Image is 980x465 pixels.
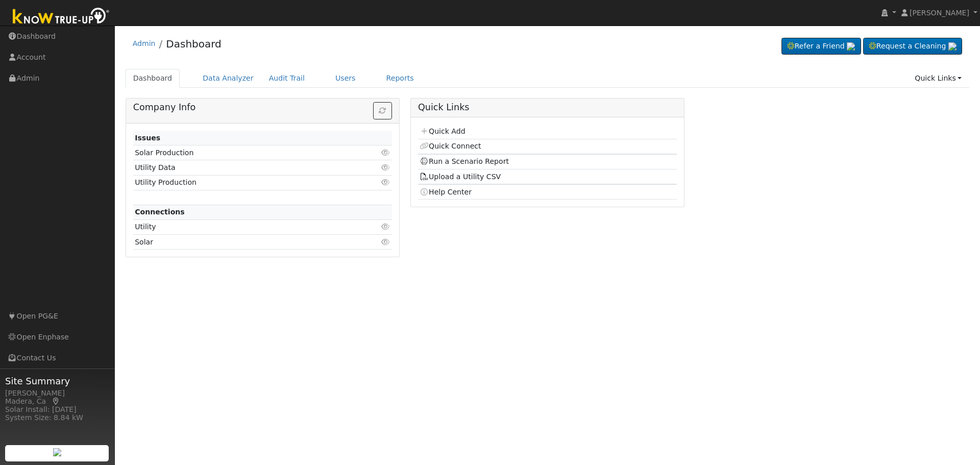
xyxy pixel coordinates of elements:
img: retrieve [53,448,61,456]
img: retrieve [847,42,855,51]
strong: Issues [135,134,160,142]
a: Request a Cleaning [863,38,962,55]
td: Solar Production [133,145,350,160]
a: Quick Links [907,69,969,88]
div: Solar Install: [DATE] [5,404,109,415]
a: Map [51,397,60,405]
div: [PERSON_NAME] [5,388,109,399]
a: Dashboard [166,38,222,50]
td: Utility [133,219,350,234]
a: Dashboard [126,69,180,88]
i: Click to view [381,223,390,230]
a: Help Center [420,188,472,196]
a: Run a Scenario Report [420,157,509,165]
img: Know True-Up [8,6,115,29]
h5: Quick Links [418,102,677,113]
td: Utility Data [133,160,350,175]
a: Quick Add [420,127,465,135]
td: Solar [133,235,350,250]
i: Click to view [381,164,390,171]
div: System Size: 8.84 kW [5,412,109,423]
a: Upload a Utility CSV [420,173,501,181]
a: Admin [133,39,156,47]
a: Audit Trail [261,69,312,88]
i: Click to view [381,179,390,186]
div: Madera, Ca [5,396,109,407]
span: [PERSON_NAME] [910,9,969,17]
a: Quick Connect [420,142,481,150]
i: Click to view [381,149,390,156]
h5: Company Info [133,102,392,113]
i: Click to view [381,238,390,246]
span: Site Summary [5,374,109,388]
a: Users [328,69,363,88]
a: Reports [379,69,422,88]
a: Refer a Friend [781,38,861,55]
strong: Connections [135,208,185,216]
a: Data Analyzer [195,69,261,88]
td: Utility Production [133,175,350,190]
img: retrieve [948,42,957,51]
